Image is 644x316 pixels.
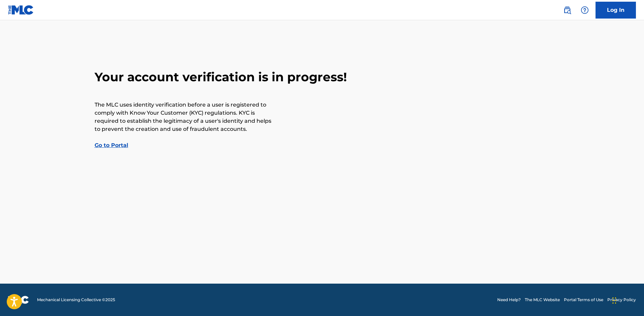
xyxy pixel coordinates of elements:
[95,69,550,85] h2: Your account verification is in progress!
[95,101,273,133] p: The MLC uses identity verification before a user is registered to comply with Know Your Customer ...
[612,290,616,311] div: Drag
[581,6,589,14] img: help
[561,3,574,17] a: Public Search
[37,297,115,303] span: Mechanical Licensing Collective © 2025
[95,142,128,148] a: Go to Portal
[578,3,591,17] div: Help
[525,297,560,303] a: The MLC Website
[563,6,571,14] img: search
[564,297,603,303] a: Portal Terms of Use
[8,5,34,15] img: MLC Logo
[596,2,636,19] a: Log In
[8,296,29,304] img: logo
[607,297,636,303] a: Privacy Policy
[497,297,521,303] a: Need Help?
[610,284,644,316] iframe: Chat Widget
